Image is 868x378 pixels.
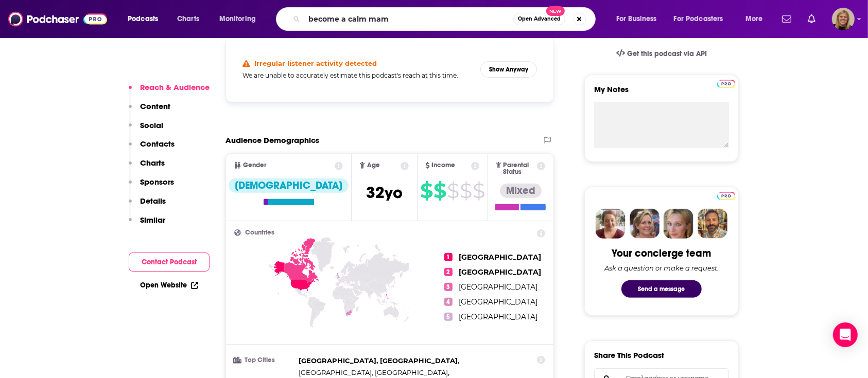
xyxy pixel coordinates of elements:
[473,183,484,199] span: $
[459,267,541,277] span: [GEOGRAPHIC_DATA]
[444,283,453,291] span: 3
[432,162,456,169] span: Income
[254,59,377,67] h4: Irregular listener activity detected
[129,158,165,177] button: Charts
[459,253,541,262] span: [GEOGRAPHIC_DATA]
[778,10,795,28] a: Show notifications dropdown
[212,11,269,27] button: open menu
[596,209,626,239] img: Sydney Profile
[225,135,319,145] h2: Audience Demographics
[170,11,205,27] a: Charts
[616,12,657,26] span: For Business
[513,13,565,25] button: Open AdvancedNew
[140,177,174,187] p: Sponsors
[444,268,453,276] span: 2
[833,322,858,347] div: Open Intercom Messenger
[129,196,166,215] button: Details
[460,183,472,199] span: $
[140,158,165,168] p: Charts
[546,6,565,16] span: New
[140,281,198,290] a: Open Website
[627,49,707,58] span: Get this podcast via API
[480,61,537,78] button: Show Anyway
[594,350,664,360] h3: Share This Podcast
[609,11,670,27] button: open menu
[459,282,537,292] span: [GEOGRAPHIC_DATA]
[140,215,165,225] p: Similar
[832,8,855,30] span: Logged in as avansolkema
[594,84,729,102] label: My Notes
[608,41,715,66] a: Get this podcast via API
[804,10,820,28] a: Show notifications dropdown
[717,80,735,88] img: Podchaser Pro
[140,196,166,206] p: Details
[717,78,735,88] a: Pro website
[420,183,432,199] span: $
[621,280,702,298] button: Send a message
[129,215,165,234] button: Similar
[129,101,170,120] button: Content
[219,12,256,26] span: Monitoring
[242,71,472,79] h5: We are unable to accurately estimate this podcast's reach at this time.
[500,184,542,198] div: Mixed
[299,368,448,376] span: [GEOGRAPHIC_DATA], [GEOGRAPHIC_DATA]
[667,11,738,27] button: open menu
[245,229,274,236] span: Countries
[444,298,453,306] span: 4
[299,356,458,365] span: [GEOGRAPHIC_DATA], [GEOGRAPHIC_DATA]
[832,8,855,30] button: Show profile menu
[612,247,711,260] div: Your concierge team
[459,297,537,307] span: [GEOGRAPHIC_DATA]
[299,355,459,367] span: ,
[286,7,605,31] div: Search podcasts, credits, & more...
[120,11,171,27] button: open menu
[129,177,174,196] button: Sponsors
[698,209,727,239] img: Jon Profile
[140,120,163,130] p: Social
[304,11,513,27] input: Search podcasts, credits, & more...
[717,190,735,200] a: Pro website
[444,253,453,261] span: 1
[367,162,380,169] span: Age
[444,313,453,321] span: 5
[832,8,855,30] img: User Profile
[129,120,163,139] button: Social
[140,101,170,111] p: Content
[433,183,446,199] span: $
[177,12,199,26] span: Charts
[604,264,719,272] div: Ask a question or make a request.
[518,16,561,22] span: Open Advanced
[366,183,403,203] span: 32 yo
[129,253,210,272] button: Contact Podcast
[447,183,459,199] span: $
[129,139,175,158] button: Contacts
[128,12,158,26] span: Podcasts
[717,192,735,200] img: Podchaser Pro
[664,209,693,239] img: Jules Profile
[234,357,294,364] h3: Top Cities
[243,162,266,169] span: Gender
[630,209,659,239] img: Barbara Profile
[140,139,175,149] p: Contacts
[745,12,763,26] span: More
[8,9,107,29] img: Podchaser - Follow, Share and Rate Podcasts
[674,12,723,26] span: For Podcasters
[459,312,537,321] span: [GEOGRAPHIC_DATA]
[140,82,210,92] p: Reach & Audience
[129,82,210,101] button: Reach & Audience
[229,178,349,193] div: [DEMOGRAPHIC_DATA]
[503,162,535,175] span: Parental Status
[738,11,776,27] button: open menu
